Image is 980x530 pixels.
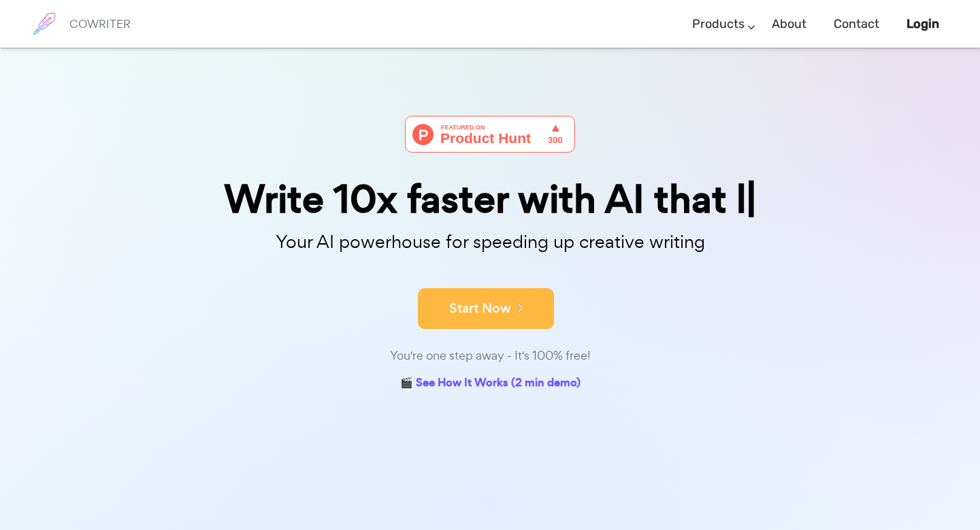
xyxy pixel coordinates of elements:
p: Your AI powerhouse for speeding up creative writing [150,228,830,257]
a: 🎬 See How It Works (2 min demo) [400,373,581,394]
a: Contact [834,4,879,44]
img: Cowriter - Your AI buddy for speeding up creative writing | Product Hunt [405,116,575,153]
a: About [772,4,806,44]
a: Products [692,4,745,44]
b: Login [906,16,939,31]
div: You're one step away - It's 100% free! [150,346,830,366]
button: Start Now [418,288,554,329]
div: Write 10x faster with AI that l [150,180,830,219]
img: brand logo [27,7,61,41]
h6: COWRITER [69,18,131,30]
a: Login [906,4,939,44]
